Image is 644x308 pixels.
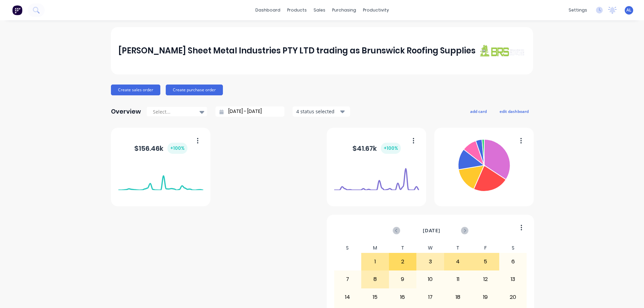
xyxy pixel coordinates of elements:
div: 17 [417,289,444,306]
button: add card [466,107,491,116]
div: purchasing [329,5,360,15]
div: 11 [444,271,471,288]
div: sales [310,5,329,15]
div: + 100 % [381,143,401,154]
div: W [416,243,444,253]
div: 18 [444,289,471,306]
div: $ 156.46k [134,143,187,154]
div: S [334,243,362,253]
div: F [471,243,499,253]
div: T [444,243,472,253]
div: 14 [334,289,361,306]
div: 12 [472,271,499,288]
div: 4 [444,253,471,270]
div: 4 status selected [296,108,339,115]
button: Create sales order [111,85,160,95]
div: 3 [417,253,444,270]
div: 13 [500,271,527,288]
div: M [361,243,389,253]
div: + 100 % [167,143,187,154]
img: J A Sheet Metal Industries PTY LTD trading as Brunswick Roofing Supplies [478,44,526,57]
div: 5 [472,253,499,270]
a: dashboard [252,5,284,15]
div: $ 41.67k [352,143,401,154]
div: 10 [417,271,444,288]
div: 16 [389,289,416,306]
div: 15 [362,289,389,306]
div: 1 [362,253,389,270]
div: 7 [334,271,361,288]
div: 2 [389,253,416,270]
div: 8 [362,271,389,288]
div: 20 [500,289,527,306]
div: products [284,5,310,15]
div: settings [565,5,591,15]
div: productivity [360,5,392,15]
div: T [389,243,417,253]
img: Factory [12,5,22,15]
button: 4 status selected [293,106,350,117]
div: 6 [500,253,527,270]
div: [PERSON_NAME] Sheet Metal Industries PTY LTD trading as Brunswick Roofing Supplies [118,44,476,57]
div: S [499,243,527,253]
button: Create purchase order [166,85,223,95]
button: edit dashboard [495,107,533,116]
div: Overview [111,105,141,118]
span: [DATE] [423,227,440,234]
div: 9 [389,271,416,288]
span: AL [626,7,631,13]
div: 19 [472,289,499,306]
